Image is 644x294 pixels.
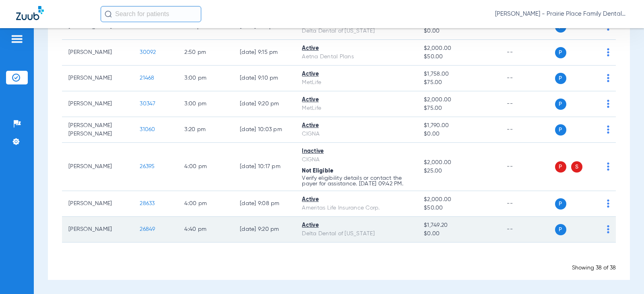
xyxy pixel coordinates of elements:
span: $2,000.00 [424,44,494,53]
span: $2,000.00 [424,195,494,204]
div: Delta Dental of [US_STATE] [302,230,411,238]
td: -- [500,40,555,66]
td: 4:00 PM [178,191,233,217]
span: Not Eligible [302,168,333,174]
p: Verify eligibility details or contact the payer for assistance. [DATE] 09:42 PM. [302,175,411,187]
span: 21468 [140,75,154,81]
span: $2,000.00 [424,96,494,104]
span: $2,000.00 [424,158,494,167]
input: Search for patients [101,6,201,22]
td: [DATE] 9:10 PM [233,66,295,91]
span: $1,790.00 [424,121,494,130]
div: Aetna Dental Plans [302,53,411,61]
div: Inactive [302,147,411,156]
img: group-dot-blue.svg [607,199,609,208]
span: $75.00 [424,78,494,87]
td: -- [500,217,555,243]
span: 31060 [140,127,155,132]
div: MetLife [302,104,411,113]
td: [PERSON_NAME] [62,91,133,117]
span: $1,758.00 [424,70,494,78]
td: [DATE] 10:17 PM [233,143,295,191]
span: P [555,99,566,110]
span: P [555,124,566,136]
div: MetLife [302,78,411,87]
div: Active [302,96,411,104]
div: Active [302,70,411,78]
td: 2:50 PM [178,40,233,66]
td: [DATE] 9:20 PM [233,217,295,243]
span: 26395 [140,164,155,169]
div: Ameritas Life Insurance Corp. [302,204,411,212]
span: $0.00 [424,230,494,238]
img: group-dot-blue.svg [607,162,609,171]
td: [PERSON_NAME] [PERSON_NAME] [62,117,133,143]
td: 3:00 PM [178,91,233,117]
span: S [571,161,582,173]
span: $50.00 [424,204,494,212]
td: -- [500,117,555,143]
img: group-dot-blue.svg [607,225,609,233]
div: CIGNA [302,130,411,138]
span: P [555,198,566,210]
td: [PERSON_NAME] [62,217,133,243]
td: -- [500,143,555,191]
img: group-dot-blue.svg [607,74,609,82]
div: Active [302,44,411,53]
div: Delta Dental of [US_STATE] [302,27,411,35]
span: P [555,161,566,173]
img: group-dot-blue.svg [607,125,609,134]
span: $0.00 [424,130,494,138]
td: -- [500,91,555,117]
td: [PERSON_NAME] [62,143,133,191]
span: $50.00 [424,53,494,61]
td: 3:00 PM [178,66,233,91]
span: P [555,224,566,235]
span: 30092 [140,49,156,55]
td: [DATE] 10:03 PM [233,117,295,143]
span: 26849 [140,226,155,232]
div: Active [302,195,411,204]
td: 4:00 PM [178,143,233,191]
td: [DATE] 9:15 PM [233,40,295,66]
span: P [555,73,566,84]
span: Showing 38 of 38 [572,265,616,271]
td: [PERSON_NAME] [62,40,133,66]
td: [DATE] 9:08 PM [233,191,295,217]
span: $25.00 [424,167,494,175]
span: 30347 [140,101,155,107]
span: $0.00 [424,27,494,35]
td: -- [500,191,555,217]
span: $1,749.20 [424,221,494,230]
td: [PERSON_NAME] [62,191,133,217]
img: group-dot-blue.svg [607,48,609,56]
img: Zuub Logo [16,6,44,20]
span: P [555,47,566,58]
img: hamburger-icon [10,34,23,44]
div: CIGNA [302,156,411,164]
span: $75.00 [424,104,494,113]
img: group-dot-blue.svg [607,100,609,108]
td: -- [500,66,555,91]
td: [PERSON_NAME] [62,66,133,91]
div: Active [302,221,411,230]
img: Search Icon [105,10,112,18]
span: 28633 [140,201,155,206]
td: 4:40 PM [178,217,233,243]
span: [PERSON_NAME] - Prairie Place Family Dental [495,10,628,18]
div: Active [302,121,411,130]
td: 3:20 PM [178,117,233,143]
td: [DATE] 9:20 PM [233,91,295,117]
